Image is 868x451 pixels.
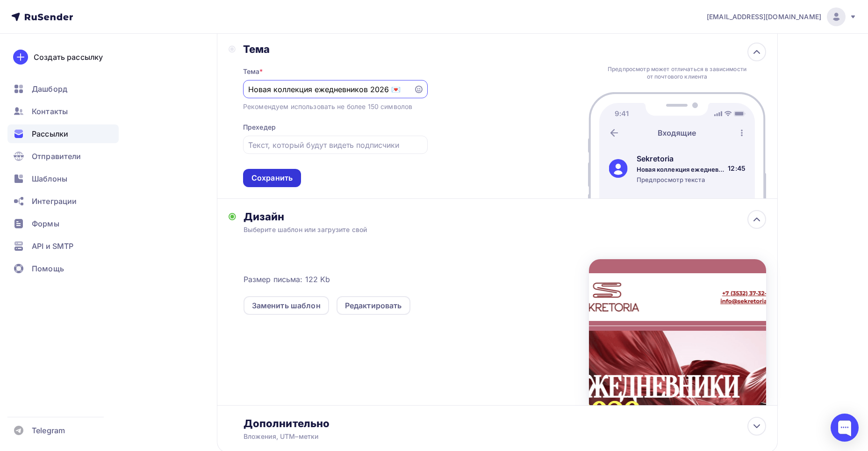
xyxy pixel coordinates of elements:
div: Создать рассылку [34,51,103,63]
span: Размер письма: 122 Kb [244,274,330,285]
span: Шаблоны [32,173,67,184]
div: Редактировать [345,300,402,311]
input: Текст, который будут видеть подписчики [248,139,422,151]
a: Дашборд [7,80,119,98]
a: Рассылки [7,124,119,143]
span: Отправители [32,151,81,162]
span: Контакты [32,106,68,117]
a: Контакты [7,102,119,121]
span: Формы [32,218,59,229]
div: 12:45 [728,164,746,173]
a: Отправители [7,147,119,166]
div: Дизайн [244,210,766,223]
span: Помощь [32,263,64,274]
div: Дополнительно [244,417,766,430]
div: Предпросмотр текста [637,175,725,184]
div: Сохранить [251,173,293,183]
div: Тема [243,43,428,56]
div: Рекомендуем использовать не более 150 символов [243,102,412,111]
div: Новая коллекция ежедневников 2026 💌 [637,165,725,174]
a: [EMAIL_ADDRESS][DOMAIN_NAME] [707,7,857,26]
div: Вложения, UTM–метки [244,432,714,441]
div: Sekretoria [637,153,725,164]
span: Дашборд [32,83,67,95]
a: Шаблоны [7,169,119,188]
span: API и SMTP [32,240,73,252]
div: Выберите шаблон или загрузите свой [244,225,714,234]
div: Тема [243,67,263,76]
span: Telegram [32,425,65,436]
div: Заменить шаблон [252,300,321,311]
span: Интеграции [32,196,77,207]
div: Предпросмотр может отличаться в зависимости от почтового клиента [605,65,749,80]
a: Формы [7,214,119,233]
input: Укажите тему письма [248,84,408,95]
span: [EMAIL_ADDRESS][DOMAIN_NAME] [707,12,821,22]
span: Рассылки [32,128,68,139]
div: Прехедер [243,123,276,132]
